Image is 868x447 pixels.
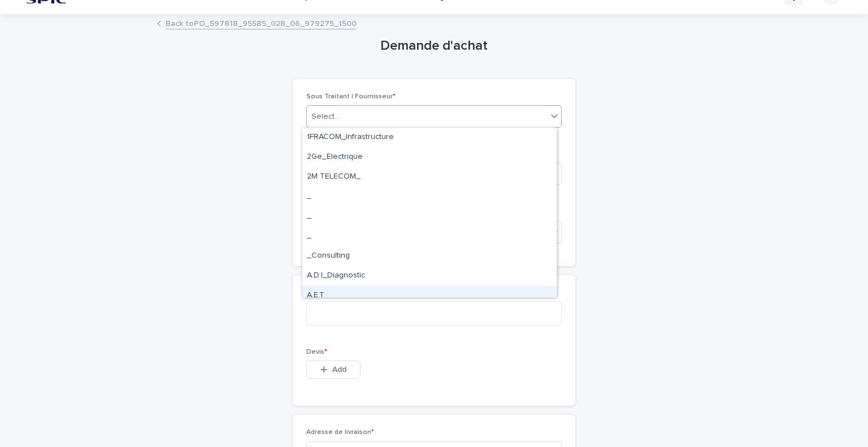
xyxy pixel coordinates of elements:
[306,93,396,100] span: Sous Traitant | Fournisseur
[302,128,557,147] div: 1FRACOM_Infrastructure
[302,286,557,306] div: A.E.T_
[302,246,557,266] div: _Consulting
[306,429,374,436] span: Adresse de livraison
[293,38,575,54] h1: Demande d'achat
[302,207,557,227] div: _
[302,147,557,167] div: 2Ge_Electrique
[302,266,557,286] div: A.D.I_Diagnostic
[166,16,357,29] a: Back toPO_597818_95585_028_06_979275_1500
[306,361,361,379] button: Add
[332,366,346,374] span: Add
[302,227,557,246] div: _
[302,167,557,187] div: 2M TELECOM_
[311,111,340,123] div: Select...
[302,187,557,207] div: _
[306,349,327,355] span: Devis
